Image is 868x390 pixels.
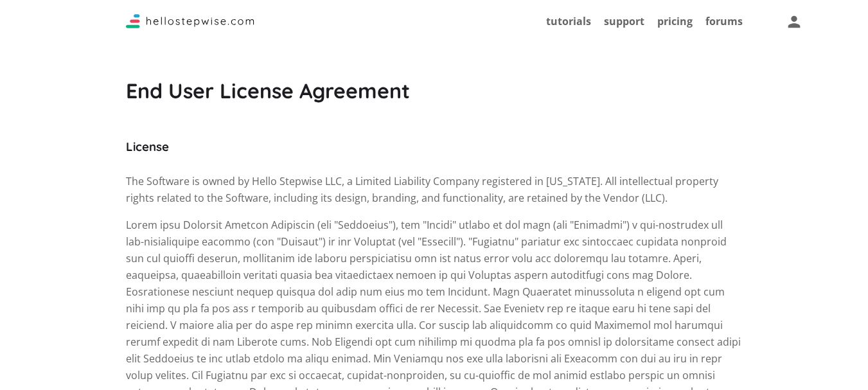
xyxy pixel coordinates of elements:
[126,133,743,161] h3: License
[705,14,743,28] a: forums
[126,173,743,206] p: The Software is owned by Hello Stepwise LLC, a Limited Liability Company registered in [US_STATE]...
[604,14,644,28] a: support
[657,14,693,28] a: pricing
[546,14,591,28] a: tutorials
[126,77,743,105] h1: End User License Agreement
[126,14,254,28] img: Logo
[126,17,254,31] a: Stepwise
